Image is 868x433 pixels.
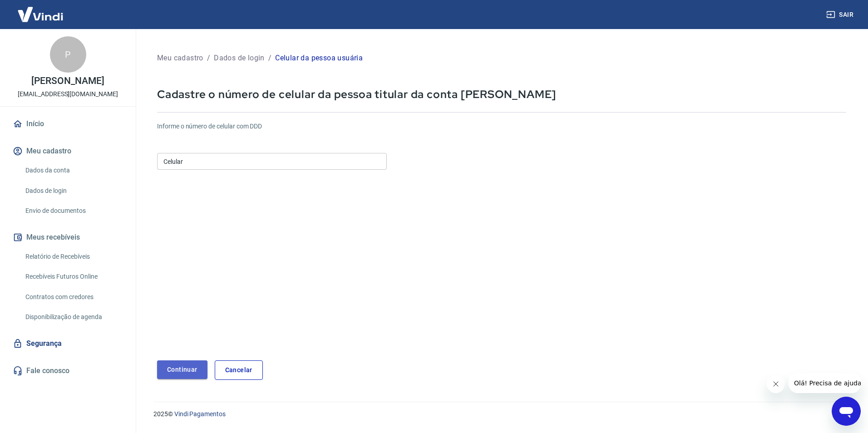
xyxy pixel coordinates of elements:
[767,375,785,393] iframe: Fechar mensagem
[22,308,125,326] a: Disponibilização de agenda
[11,334,125,354] a: Segurança
[153,409,846,419] p: 2025 ©
[22,202,125,220] a: Envio de documentos
[215,360,263,380] a: Cancelar
[5,6,76,14] span: Olá! Precisa de ajuda?
[22,267,125,286] a: Recebíveis Futuros Online
[157,87,846,101] p: Cadastre o número de celular da pessoa titular da conta [PERSON_NAME]
[11,141,125,161] button: Meu cadastro
[832,397,861,426] iframe: Botão para abrir a janela de mensagens
[214,53,265,64] p: Dados de login
[50,36,86,73] div: P
[22,247,125,266] a: Relatório de Recebíveis
[157,122,846,131] h6: Informe o número de celular com DDD
[824,6,857,23] button: Sair
[11,361,125,381] a: Fale conosco
[207,53,210,64] p: /
[11,0,70,28] img: Vindi
[22,288,125,306] a: Contratos com credores
[275,53,363,64] p: Celular da pessoa usuária
[789,373,861,393] iframe: Mensagem da empresa
[18,89,118,99] p: [EMAIL_ADDRESS][DOMAIN_NAME]
[174,410,226,418] a: Vindi Pagamentos
[11,227,125,247] button: Meus recebíveis
[22,161,125,180] a: Dados da conta
[31,76,104,86] p: [PERSON_NAME]
[22,182,125,200] a: Dados de login
[157,53,203,64] p: Meu cadastro
[11,114,125,134] a: Início
[268,53,271,64] p: /
[157,360,207,379] button: Continuar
